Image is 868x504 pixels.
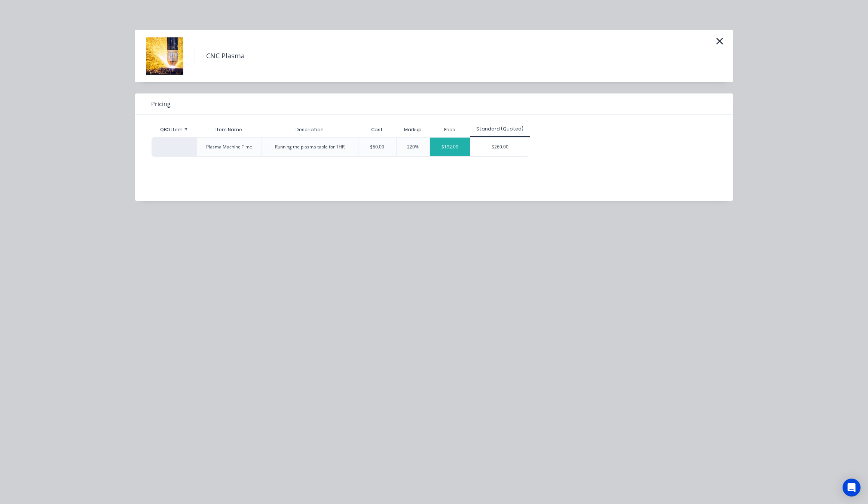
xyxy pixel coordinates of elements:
span: Pricing [151,99,171,108]
div: Cost [358,122,396,137]
div: $60.00 [370,144,384,150]
div: $192.00 [430,138,470,156]
h4: CNC Plasma [195,49,256,63]
div: Open Intercom Messenger [843,479,861,497]
div: Standard (Quoted) [470,126,530,132]
div: Plasma Machine Time [206,144,252,150]
div: Markup [396,122,430,137]
div: $260.00 [470,138,530,156]
div: QBO Item # [152,122,196,137]
img: CNC Plasma [146,37,183,75]
div: Running the plasma table for 1HR [275,144,345,150]
div: 220% [407,144,419,150]
div: Description [290,120,330,139]
div: Price [430,122,470,137]
div: Item Name [210,120,248,139]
